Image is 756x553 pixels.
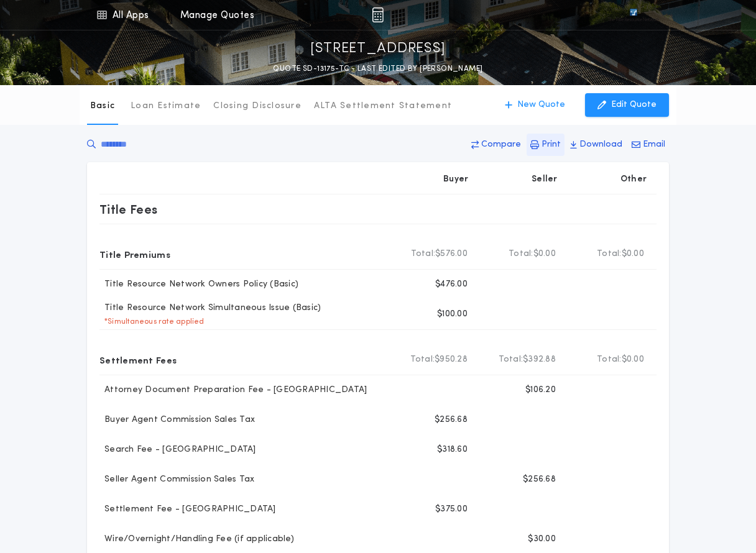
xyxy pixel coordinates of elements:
[99,473,254,486] p: Seller Agent Commission Sales Tax
[527,134,565,156] button: Print
[90,100,115,112] p: Basic
[435,503,468,516] p: $375.00
[528,533,556,546] p: $30.00
[435,354,468,366] span: $950.28
[310,39,446,59] p: [STREET_ADDRESS]
[585,93,669,117] button: Edit Quote
[492,93,578,117] button: New Quote
[435,278,468,291] p: $476.00
[410,354,435,366] b: Total:
[99,199,158,219] p: Title Fees
[481,139,521,151] p: Compare
[532,173,558,186] p: Seller
[620,173,647,186] p: Other
[542,139,561,151] p: Print
[99,444,256,456] p: Search Fee - [GEOGRAPHIC_DATA]
[533,248,556,260] span: $0.00
[499,354,523,366] b: Total:
[597,354,622,366] b: Total:
[523,473,556,486] p: $256.68
[643,139,665,151] p: Email
[411,248,436,260] b: Total:
[213,100,302,112] p: Closing Disclosure
[99,244,170,264] p: Title Premiums
[99,302,321,314] p: Title Resource Network Simultaneous Issue (Basic)
[437,308,468,321] p: $100.00
[622,354,644,366] span: $0.00
[437,444,468,456] p: $318.60
[372,7,384,22] img: img
[628,134,669,156] button: Email
[468,134,525,156] button: Compare
[622,248,644,260] span: $0.00
[99,414,255,426] p: Buyer Agent Commission Sales Tax
[443,173,468,186] p: Buyer
[579,139,622,151] p: Download
[597,248,622,260] b: Total:
[99,317,205,327] p: * Simultaneous rate applied
[435,414,468,426] p: $256.68
[517,99,565,111] p: New Quote
[611,99,657,111] p: Edit Quote
[99,384,367,396] p: Attorney Document Preparation Fee - [GEOGRAPHIC_DATA]
[607,9,660,21] img: vs-icon
[566,134,626,156] button: Download
[525,384,556,396] p: $106.20
[99,503,276,516] p: Settlement Fee - [GEOGRAPHIC_DATA]
[99,350,177,370] p: Settlement Fees
[435,248,468,260] span: $576.00
[509,248,533,260] b: Total:
[273,63,482,75] p: QUOTE SD-13175-TC - LAST EDITED BY [PERSON_NAME]
[523,354,556,366] span: $392.88
[99,533,294,546] p: Wire/Overnight/Handling Fee (if applicable)
[99,278,298,291] p: Title Resource Network Owners Policy (Basic)
[131,100,201,112] p: Loan Estimate
[314,100,452,112] p: ALTA Settlement Statement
